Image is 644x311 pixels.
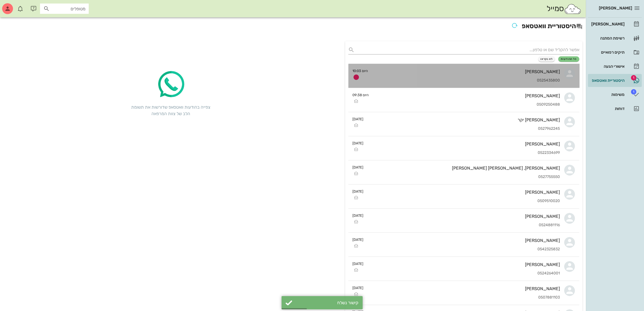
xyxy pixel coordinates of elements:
button: כל ההודעות [558,56,579,62]
div: 0542325832 [368,247,560,252]
span: [PERSON_NAME] [599,6,632,11]
span: תג [631,89,636,95]
small: [DATE] [353,237,364,242]
div: 0509250488 [373,102,560,107]
div: 0507881103 [368,295,560,300]
div: סמייל [547,3,582,15]
div: [PERSON_NAME] [368,262,560,267]
div: [PERSON_NAME] [368,238,560,243]
div: [PERSON_NAME] [368,214,560,219]
input: אפשר להקליד שם או טלפון... [357,46,580,54]
small: [DATE] [353,285,364,290]
img: SmileCloud logo [564,4,582,14]
div: [PERSON_NAME] [372,69,560,74]
div: תיקים רפואיים [590,50,625,54]
div: קישור נשלח [295,300,359,305]
a: תיקים רפואיים [588,46,642,59]
div: 0524264001 [368,271,560,276]
div: 0509510020 [368,199,560,203]
div: רשימת המתנה [590,36,625,40]
small: [DATE] [353,141,364,146]
div: 0527962245 [368,127,560,131]
h2: היסטוריית וואטסאפ [3,21,583,33]
small: [DATE] [353,116,364,122]
div: [PERSON_NAME] [590,22,625,26]
span: תג [631,75,636,80]
div: צפייה בהודעות וואטסאפ שדורשות את תשומת הלב של צוות המרפאה [130,104,212,117]
div: [PERSON_NAME] [368,286,560,291]
small: [DATE] [353,261,364,266]
div: 0522334699 [368,151,560,155]
img: whatsapp-icon.2ee8d5f3.png [155,68,187,101]
div: [PERSON_NAME], [PERSON_NAME] [PERSON_NAME] [368,166,560,171]
small: [DATE] [353,189,364,194]
div: [PERSON_NAME] [368,190,560,195]
a: אישורי הגעה [588,60,642,73]
div: אישורי הגעה [590,64,625,69]
div: משימות [590,92,625,97]
a: תגהיסטוריית וואטסאפ [588,74,642,87]
a: רשימת המתנה [588,32,642,45]
a: דוחות [588,102,642,115]
div: היסטוריית וואטסאפ [590,78,625,83]
div: 0525435800 [372,78,560,83]
div: [PERSON_NAME] יקר [368,117,560,122]
small: היום 10:03 [353,68,368,73]
a: תגמשימות [588,88,642,101]
div: 0527755550 [368,175,560,179]
span: כל ההודעות [561,57,577,61]
span: תג [16,4,19,8]
a: [PERSON_NAME] [588,18,642,31]
div: 0524881116 [368,223,560,228]
small: [DATE] [353,165,364,170]
div: [PERSON_NAME] [368,141,560,147]
button: לא נקראו [538,56,555,62]
small: היום 09:38 [353,92,369,98]
small: [DATE] [353,213,364,218]
div: [PERSON_NAME] [373,93,560,98]
div: דוחות [590,106,625,111]
span: לא נקראו [541,57,553,61]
